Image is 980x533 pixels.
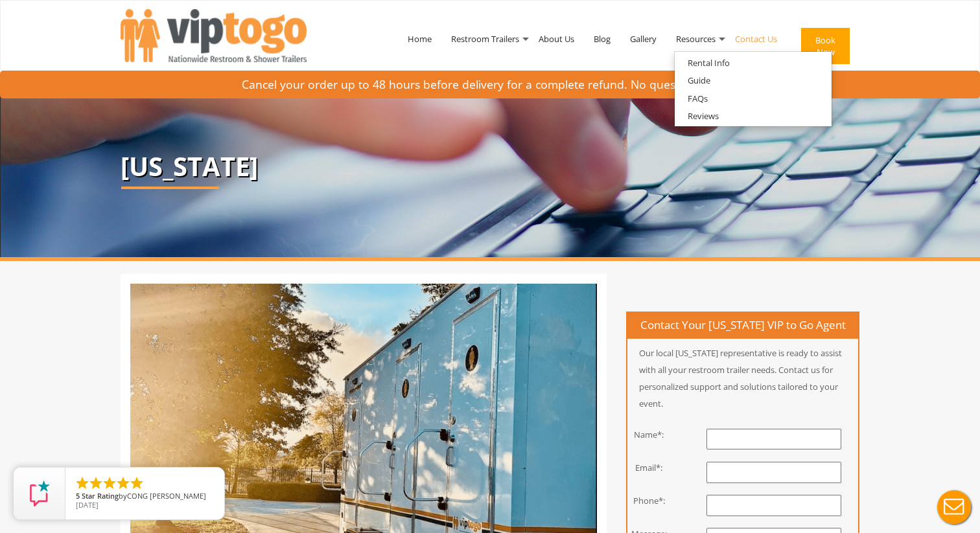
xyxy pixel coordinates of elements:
[441,5,529,73] a: Restroom Trailers
[928,481,980,533] button: Live Chat
[725,5,787,73] a: Contact Us
[584,5,620,73] a: Blog
[618,462,681,474] div: Email*:
[82,491,119,501] span: Star Rating
[75,475,90,491] li: 
[76,492,214,501] span: by
[121,9,307,62] img: VIPTOGO
[675,55,743,71] a: Rental Info
[115,475,131,491] li: 
[127,491,206,501] span: CONG [PERSON_NAME]
[398,5,441,73] a: Home
[618,429,681,441] div: Name*:
[76,500,99,510] span: [DATE]
[801,28,850,64] button: Book Now
[529,5,584,73] a: About Us
[627,345,858,412] p: Our local [US_STATE] representative is ready to assist with all your restroom trailer needs. Cont...
[627,313,858,339] h4: Contact Your [US_STATE] VIP to Go Agent
[76,491,80,501] span: 5
[27,481,52,506] img: Review Rating
[675,73,723,89] a: Guide
[787,5,859,92] a: Book Now
[129,475,145,491] li: 
[620,5,666,73] a: Gallery
[675,108,732,124] a: Reviews
[121,152,859,181] p: [US_STATE]
[88,475,104,491] li: 
[618,495,681,507] div: Phone*:
[666,5,725,73] a: Resources
[102,475,117,491] li: 
[675,91,721,107] a: FAQs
